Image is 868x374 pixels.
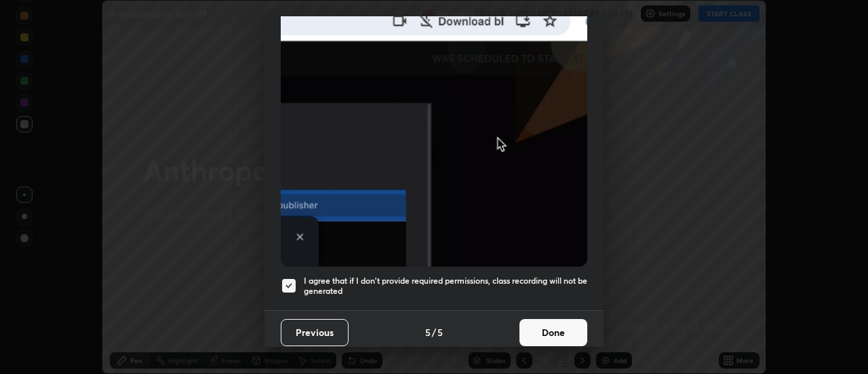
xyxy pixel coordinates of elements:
[519,319,587,346] button: Done
[304,276,587,297] h5: I agree that if I don't provide required permissions, class recording will not be generated
[281,319,349,346] button: Previous
[437,325,443,339] h4: 5
[425,325,431,339] h4: 5
[432,325,436,339] h4: /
